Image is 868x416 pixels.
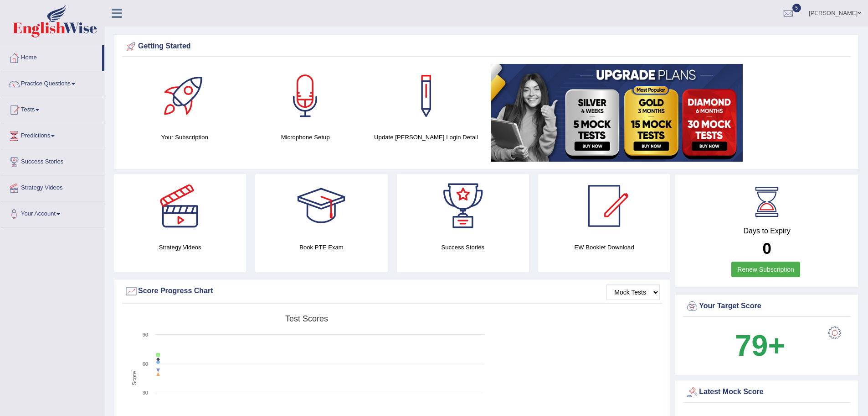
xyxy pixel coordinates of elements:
[0,201,104,224] a: Your Account
[250,132,361,142] h4: Microphone Setup
[285,314,328,323] tspan: Test scores
[131,371,138,385] tspan: Score
[143,332,148,337] text: 90
[491,64,743,162] img: small5.jpg
[0,149,104,172] a: Success Stories
[538,242,670,252] h4: EW Booklet Download
[762,239,771,257] b: 0
[0,175,104,198] a: Strategy Videos
[143,390,148,395] text: 30
[685,227,848,235] h4: Days to Expiry
[685,385,848,399] div: Latest Mock Score
[397,242,529,252] h4: Success Stories
[0,123,104,146] a: Predictions
[685,300,848,313] div: Your Target Score
[370,132,482,142] h4: Update [PERSON_NAME] Login Detail
[124,284,660,298] div: Score Progress Chart
[735,329,785,362] b: 79+
[255,242,387,252] h4: Book PTE Exam
[0,71,104,94] a: Practice Questions
[114,242,246,252] h4: Strategy Videos
[124,40,848,53] div: Getting Started
[129,132,241,142] h4: Your Subscription
[792,4,801,12] span: 5
[0,45,102,68] a: Home
[0,97,104,120] a: Tests
[731,262,800,277] a: Renew Subscription
[143,361,148,367] text: 60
